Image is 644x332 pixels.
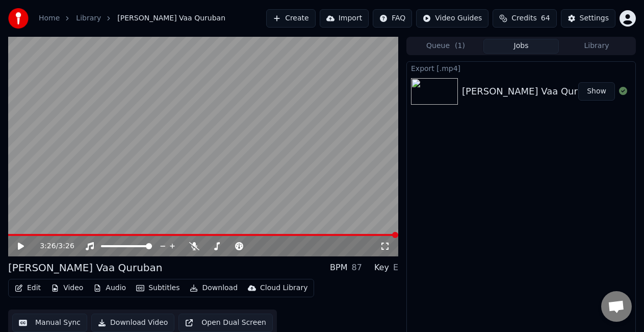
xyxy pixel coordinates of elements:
div: [PERSON_NAME] Vaa Quruban [462,84,601,99]
button: Library [559,39,634,54]
button: Download Video [91,314,174,332]
span: 3:26 [58,241,74,251]
div: BPM [330,262,347,274]
button: Download [186,281,242,295]
span: [PERSON_NAME] Vaa Quruban [117,13,225,23]
button: Show [578,82,615,101]
button: Credits64 [493,9,556,28]
button: Import [320,9,369,28]
button: Edit [11,281,45,295]
div: Open chat [601,291,632,322]
a: Home [39,13,60,23]
button: Queue [408,39,483,54]
img: youka [8,8,29,29]
button: Open Dual Screen [178,314,273,332]
button: Create [266,9,316,28]
div: 87 [352,262,362,274]
button: Settings [561,9,615,28]
button: FAQ [373,9,412,28]
div: Cloud Library [260,283,307,293]
a: Library [76,13,101,23]
nav: breadcrumb [39,13,225,23]
div: E [393,262,398,274]
span: 64 [541,13,550,23]
span: Credits [511,13,536,23]
button: Video [47,281,87,295]
span: ( 1 ) [455,41,465,51]
button: Jobs [483,39,559,54]
button: Subtitles [132,281,184,295]
div: [PERSON_NAME] Vaa Quruban [8,260,162,275]
div: Key [374,262,389,274]
div: / [40,241,64,251]
button: Manual Sync [12,314,87,332]
div: Settings [580,13,609,23]
button: Video Guides [416,9,488,28]
button: Audio [89,281,130,295]
div: Export [.mp4] [407,62,635,74]
span: 3:26 [40,241,56,251]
